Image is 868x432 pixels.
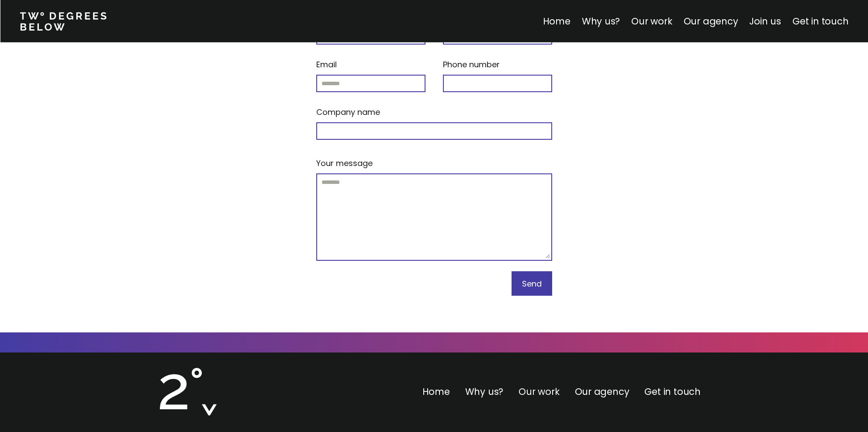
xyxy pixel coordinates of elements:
a: Our work [519,385,559,398]
textarea: Your message [316,173,552,261]
a: Get in touch [792,15,848,28]
a: Our agency [683,15,738,28]
button: Send [512,271,552,296]
p: Company name [316,106,380,118]
input: Phone number [443,75,552,92]
input: Company name [316,122,552,140]
p: Phone number [443,59,500,70]
a: Our agency [575,385,629,398]
a: Why us? [581,15,620,28]
span: Send [522,278,542,289]
a: Home [543,15,570,28]
a: Why us? [465,385,504,398]
input: Email [316,75,425,92]
p: Email [316,59,337,70]
a: Join us [749,15,781,28]
p: Your message [316,157,373,169]
a: Home [422,385,450,398]
a: Get in touch [644,385,700,398]
a: Our work [631,15,672,28]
